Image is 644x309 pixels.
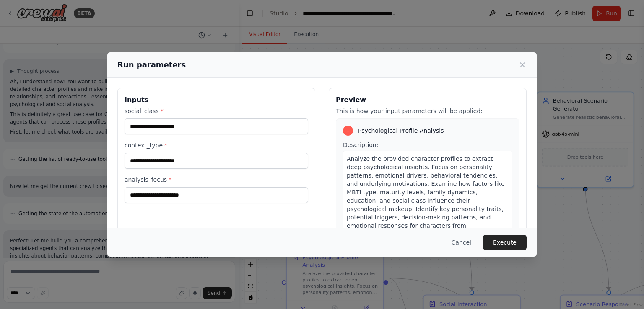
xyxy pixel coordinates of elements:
button: Execute [483,235,527,250]
span: Description: [343,142,378,148]
span: Psychological Profile Analysis [358,126,444,135]
div: 1 [343,126,353,136]
h3: Preview [336,95,519,105]
label: context_type [125,141,308,149]
p: This is how your input parameters will be applied: [336,107,519,115]
span: Analyze the provided character profiles to extract deep psychological insights. Focus on personal... [347,155,505,237]
h2: Run parameters [117,59,186,71]
label: social_class [125,107,308,115]
label: analysis_focus [125,175,308,184]
h3: Inputs [125,95,308,105]
button: Cancel [445,235,478,250]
